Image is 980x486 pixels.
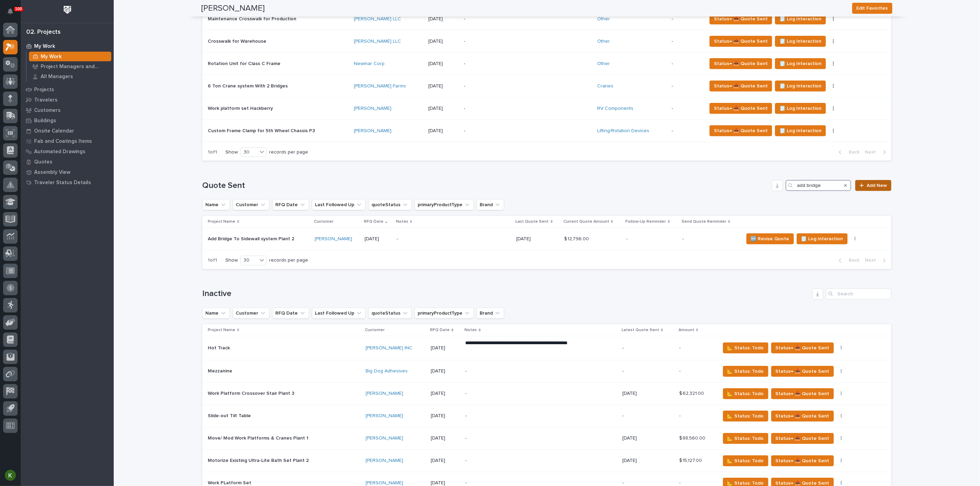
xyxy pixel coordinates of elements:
p: [DATE] [428,83,459,89]
span: Add New [867,183,887,188]
span: Status→ 📤 Quote Sent [776,390,829,398]
p: RFQ Date [364,218,384,225]
p: Projects [34,87,54,93]
p: - [464,106,584,112]
p: [DATE] [431,480,460,486]
div: Search [826,288,891,299]
button: 📐 Status: Todo [723,455,768,466]
a: [PERSON_NAME] [366,413,403,419]
tr: Slide-out Tilt TableSlide-out Tilt Table [PERSON_NAME] [DATE]---- 📐 Status: TodoStatus→ 📤 Quote Sent [202,405,891,427]
tr: Maintenance Crosswalk for ProductionMaintenance Crosswalk for Production [PERSON_NAME] LLC [DATE]... [202,8,891,30]
button: Customer [233,308,269,319]
button: 🗒️ Log Interaction [775,58,826,69]
p: $ 62,321.00 [679,389,705,397]
button: primaryProductType [415,308,474,319]
span: Back [845,257,859,263]
span: 🗒️ Log Interaction [779,127,821,135]
p: [DATE] [431,345,460,351]
p: [DATE] [431,391,460,397]
p: [DATE] [428,16,459,22]
p: RFQ Date [430,326,450,334]
a: Lifting/Rotation Devices [597,128,649,134]
a: Other [597,16,610,22]
a: Quotes [21,157,114,167]
button: 📐 Status: Todo [723,342,768,353]
p: Send Quote Reminder [682,218,726,225]
div: Notifications100 [9,8,18,19]
tr: Add Bridge To Sidewall system Plant 2Add Bridge To Sidewall system Plant 2 [PERSON_NAME] [DATE]-[... [202,228,891,250]
span: Next [865,257,880,263]
tr: Work platform set HackberryWork platform set Hackberry [PERSON_NAME] [DATE]-RV Components -Status... [202,97,891,119]
p: All Managers [41,74,73,80]
p: - [672,106,701,112]
p: Work platform set Hackberry [208,104,274,112]
button: Next [862,149,891,155]
p: - [465,480,586,486]
button: Last Followed Up [312,308,366,319]
p: Rotation Unit for Class C Frame [208,60,282,67]
a: [PERSON_NAME] INC [366,345,412,351]
img: Workspace Logo [61,3,74,16]
p: Crosswalk for Warehouse [208,37,268,44]
p: Buildings [34,118,56,124]
span: 🆕 Revise Quote [751,235,789,243]
span: 🗒️ Log Interaction [779,104,821,113]
a: Buildings [21,115,114,126]
button: Status→ 📤 Quote Sent [771,433,834,444]
a: Other [597,61,610,67]
p: - [672,128,701,134]
p: - [464,61,584,67]
button: RFQ Date [272,199,309,210]
a: RV Components [597,106,633,112]
p: 6 Ton Crane system With 2 Bridges [208,82,289,89]
tr: Motorize Existing Ultra-Lite Bath Set Plant 2Motorize Existing Ultra-Lite Bath Set Plant 2 [PERSO... [202,450,891,472]
button: 🗒️ Log Interaction [775,81,826,92]
p: records per page [269,149,308,155]
button: 📐 Status: Todo [723,411,768,422]
p: Project Name [208,218,235,225]
a: Other [597,39,610,44]
p: - [672,61,701,67]
button: Next [862,257,891,263]
button: Status→ 📤 Quote Sent [771,388,834,399]
p: 100 [15,7,22,11]
p: - [397,236,511,242]
p: Current Quote Amount [563,218,609,225]
button: Status→ 📤 Quote Sent [710,81,772,92]
p: - [465,458,586,464]
span: 🗒️ Log Interaction [779,15,821,23]
button: Status→ 📤 Quote Sent [710,58,772,69]
p: Latest Quote Sent [622,326,659,334]
tr: Custom Frame Clamp for 5th Wheel Chassis P3Custom Frame Clamp for 5th Wheel Chassis P3 [PERSON_NA... [202,119,891,142]
p: Add Bridge To Sidewall system Plant 2 [208,235,296,242]
p: Work PLatform Set [208,479,253,486]
button: Customer [233,199,269,210]
p: Show [225,257,238,263]
p: Last Quote Sent [516,218,549,225]
span: 🗒️ Log Interaction [801,235,843,243]
a: Cranes [597,83,613,89]
a: [PERSON_NAME] [354,128,391,134]
p: [DATE] [431,413,460,419]
span: Status→ 📤 Quote Sent [714,104,768,113]
p: records per page [269,257,308,263]
span: Back [845,149,859,155]
p: - [622,413,674,419]
button: 🗒️ Log Interaction [775,125,826,136]
span: 🗒️ Log Interaction [779,60,821,68]
p: [DATE] [428,106,459,112]
p: Onsite Calendar [34,128,74,134]
button: Status→ 📤 Quote Sent [710,36,772,47]
p: Move/ Mod Work Platforms & Cranes Plant 1 [208,434,310,441]
button: Status→ 📤 Quote Sent [771,455,834,466]
div: Search [786,180,851,191]
p: Traveler Status Details [34,180,91,186]
p: Customer [365,326,385,334]
span: 📐 Status: Todo [727,344,764,352]
span: Status→ 📤 Quote Sent [714,60,768,68]
p: My Work [34,43,55,50]
a: Travelers [21,95,114,105]
span: 📐 Status: Todo [727,457,764,465]
span: 🗒️ Log Interaction [779,37,821,45]
p: Slide-out Tilt Table [208,412,252,419]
